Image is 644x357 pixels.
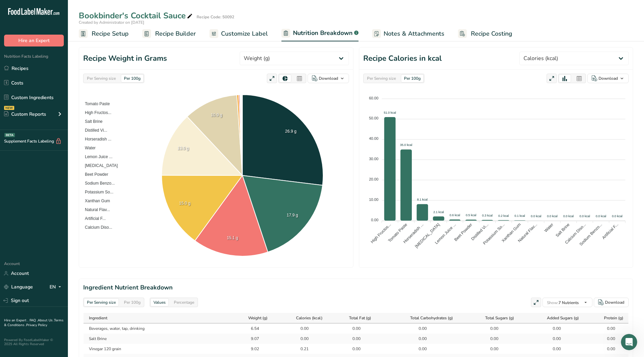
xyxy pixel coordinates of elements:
[410,346,427,352] div: 0.00
[197,14,234,20] div: Recipe Code: 50092
[80,163,118,168] span: [MEDICAL_DATA]
[369,136,379,140] tspan: 40.00
[242,336,259,342] div: 9.07
[171,299,197,306] div: Percentage
[80,172,108,177] span: Beet Powder
[84,75,118,82] div: Per Serving size
[485,315,514,321] span: Total Sugars (g)
[4,133,15,137] div: BETA
[414,222,441,249] tspan: [MEDICAL_DATA]
[543,222,554,233] tspan: Water
[564,222,587,245] tspan: Calcium Diso...
[79,26,129,41] a: Recipe Setup
[387,222,408,243] tspan: Tomato Paste
[80,216,106,221] span: Artificial F...
[80,128,107,133] span: Distilled Vi...
[50,283,64,291] div: EN
[453,222,473,242] tspan: Beet Powder
[547,315,579,321] span: Added Sugars (g)
[80,110,111,115] span: High Fructos...
[80,225,112,230] span: Calcium Diso...
[598,346,615,352] div: 0.00
[410,315,453,321] span: Total Carbohydrates (g)
[209,26,268,41] a: Customize Label
[344,336,361,342] div: 0.00
[481,325,498,332] div: 0.00
[38,318,54,323] a: About Us .
[83,53,167,64] h1: Recipe Weight in Grams
[242,346,259,352] div: 9.02
[364,75,399,82] div: Per Serving size
[4,35,64,46] button: Hire an Expert
[369,157,379,161] tspan: 30.00
[292,346,309,352] div: 0.21
[369,96,379,100] tspan: 60.00
[4,111,46,118] div: Custom Reports
[369,116,379,120] tspan: 50.00
[604,315,623,321] span: Protein (g)
[281,25,358,42] a: Nutrition Breakdown
[384,29,444,38] span: Notes & Attachments
[594,298,629,307] button: Download
[155,29,196,38] span: Recipe Builder
[544,346,561,352] div: 0.00
[481,346,498,352] div: 0.00
[501,222,522,243] tspan: Xanthan Gum
[121,299,143,306] div: Per 100g
[4,106,14,110] div: NEW
[80,207,110,212] span: Natural Flav...
[598,325,615,332] div: 0.00
[372,26,444,41] a: Notes & Attachments
[89,315,107,321] span: Ingredient
[547,300,558,305] span: Show:
[79,10,194,22] div: Bookbinder's Cocktail Sauce
[296,315,323,321] span: Calories (kcal)
[84,323,229,334] td: Beverages, water, tap, drinking
[517,222,538,243] tspan: Natural Flav...
[4,281,33,293] a: Language
[30,318,38,323] a: FAQ .
[547,300,579,305] span: 7 Nutrients
[544,325,561,332] div: 0.00
[151,299,168,306] div: Values
[544,336,561,342] div: 0.00
[482,222,505,246] tspan: Potassium So...
[470,222,489,241] tspan: Distilled Vi...
[319,75,338,81] div: Download
[308,74,349,83] button: Download
[349,315,371,321] span: Total Fat (g)
[92,29,129,38] span: Recipe Setup
[410,325,427,332] div: 0.00
[221,29,268,38] span: Customize Label
[601,222,619,240] tspan: Artificial F...
[80,146,96,150] span: Water
[80,199,110,203] span: Xanthan Gum
[84,299,118,306] div: Per Serving size
[80,190,113,194] span: Potassium So...
[369,177,379,181] tspan: 20.00
[83,283,629,292] h2: Ingredient Nutrient Breakdown
[458,26,512,41] a: Recipe Costing
[4,338,64,346] div: Powered By FoodLabelMaker © 2025 All Rights Reserved
[292,336,309,342] div: 0.00
[121,75,143,82] div: Per 100g
[578,222,603,247] tspan: Sodium Benzo...
[80,181,115,186] span: Sodium Benzo...
[293,29,353,38] span: Nutrition Breakdown
[80,137,111,142] span: Horseradish ...
[344,325,361,332] div: 0.00
[248,315,268,321] span: Weight (g)
[410,336,427,342] div: 0.00
[26,323,47,327] a: Privacy Policy
[599,75,618,81] div: Download
[242,325,259,332] div: 6.54
[363,53,442,64] h1: Recipe Calories in kcal
[481,336,498,342] div: 0.00
[370,222,392,244] tspan: High Fructos...
[605,299,624,305] div: Download
[621,334,637,350] iframe: Intercom live chat
[587,74,629,83] button: Download
[84,334,229,344] td: Salt Brine
[84,344,229,354] td: Vinegar 120 grain
[4,318,63,327] a: Terms & Conditions .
